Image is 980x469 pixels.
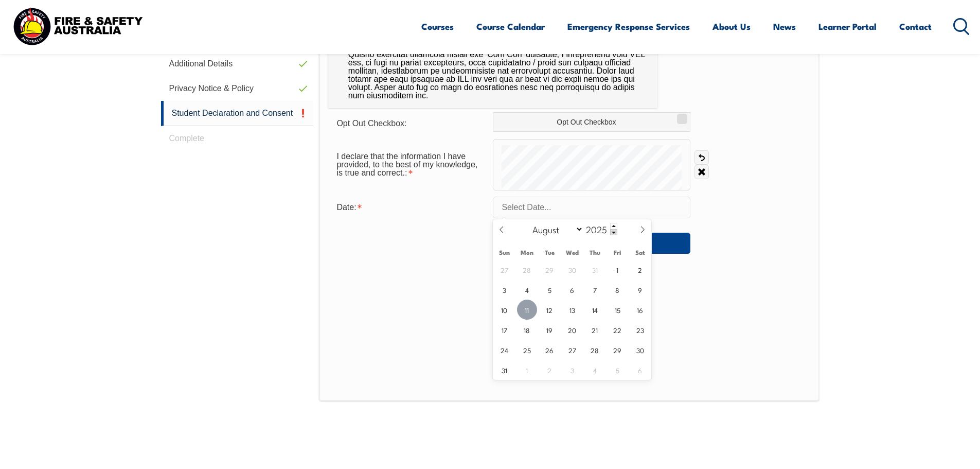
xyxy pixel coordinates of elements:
span: August 5, 2025 [540,280,560,300]
span: Thu [583,249,606,256]
span: August 8, 2025 [608,280,628,300]
span: August 6, 2025 [562,280,582,300]
a: Contact [899,13,932,40]
span: Sun [493,249,515,256]
span: August 4, 2025 [517,280,537,300]
a: Additional Details [161,51,314,76]
a: Learner Portal [818,13,877,40]
span: August 20, 2025 [562,320,582,340]
span: August 13, 2025 [562,300,582,320]
span: September 6, 2025 [630,360,650,380]
span: August 27, 2025 [562,340,582,360]
a: Student Declaration and Consent [161,101,314,126]
span: July 29, 2025 [540,259,560,280]
span: August 2, 2025 [630,259,650,280]
span: Tue [538,249,561,256]
span: August 28, 2025 [585,340,605,360]
a: Course Calendar [476,13,545,40]
span: August 18, 2025 [517,320,537,340]
span: July 27, 2025 [494,259,514,280]
span: August 29, 2025 [608,340,628,360]
div: Date is required. [328,198,493,217]
a: Undo [694,150,709,165]
span: August 23, 2025 [630,320,650,340]
span: September 2, 2025 [540,360,560,380]
span: August 3, 2025 [494,280,514,300]
span: Fri [606,249,629,256]
span: August 9, 2025 [630,280,650,300]
span: August 21, 2025 [585,320,605,340]
span: August 30, 2025 [630,340,650,360]
span: July 30, 2025 [562,259,582,280]
select: Month [527,222,583,236]
span: August 16, 2025 [630,300,650,320]
span: August 14, 2025 [585,300,605,320]
span: Sat [629,249,651,256]
span: September 1, 2025 [517,360,537,380]
span: August 7, 2025 [585,280,605,300]
a: News [773,13,796,40]
a: Courses [421,13,454,40]
span: August 15, 2025 [608,300,628,320]
input: Select Date... [493,197,690,218]
span: August 11, 2025 [517,300,537,320]
div: I declare that the information I have provided, to the best of my knowledge, is true and correct.... [328,147,493,183]
span: August 25, 2025 [517,340,537,360]
span: August 1, 2025 [608,259,628,280]
span: August 24, 2025 [494,340,514,360]
span: Opt Out Checkbox: [336,119,406,128]
a: Privacy Notice & Policy [161,76,314,101]
span: August 17, 2025 [494,320,514,340]
span: August 22, 2025 [608,320,628,340]
span: Wed [561,249,583,256]
span: July 31, 2025 [585,259,605,280]
span: Mon [515,249,538,256]
span: August 26, 2025 [540,340,560,360]
span: September 3, 2025 [562,360,582,380]
span: July 28, 2025 [517,259,537,280]
span: August 19, 2025 [540,320,560,340]
a: Clear [694,165,709,179]
span: August 12, 2025 [540,300,560,320]
label: Opt Out Checkbox [493,112,690,132]
input: Year [583,223,617,235]
span: August 31, 2025 [494,360,514,380]
span: September 5, 2025 [608,360,628,380]
a: About Us [712,13,751,40]
span: September 4, 2025 [585,360,605,380]
span: August 10, 2025 [494,300,514,320]
a: Emergency Response Services [567,13,690,40]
